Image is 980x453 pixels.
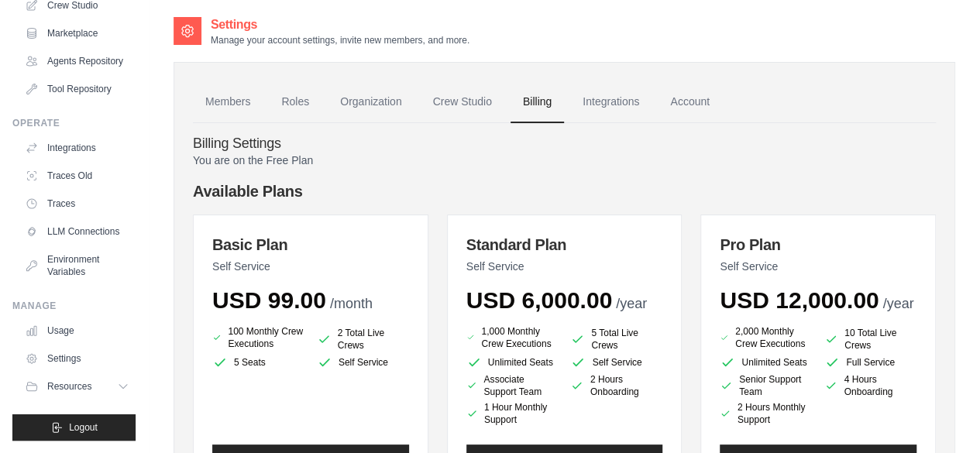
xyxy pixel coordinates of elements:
[212,287,326,313] span: USD 99.00
[19,163,136,188] a: Traces Old
[69,421,98,434] span: Logout
[19,318,136,343] a: Usage
[511,81,564,123] a: Billing
[466,234,663,256] h3: Standard Plan
[421,81,504,123] a: Crew Studio
[211,15,469,34] h2: Settings
[720,234,916,256] h3: Pro Plan
[193,136,936,153] h4: Billing Settings
[903,379,980,453] iframe: Chat Widget
[19,191,136,216] a: Traces
[570,327,662,352] li: 5 Total Live Crews
[211,34,469,46] p: Manage your account settings, invite new members, and more.
[19,136,136,160] a: Integrations
[212,355,304,370] li: 5 Seats
[19,21,136,46] a: Marketplace
[658,81,722,123] a: Account
[824,355,916,370] li: Full Service
[212,234,409,256] h3: Basic Plan
[12,117,136,129] div: Operate
[193,153,936,168] p: You are on the Free Plan
[570,373,662,398] li: 2 Hours Onboarding
[19,374,136,399] button: Resources
[12,300,136,312] div: Manage
[903,379,980,453] div: Widget de chat
[720,373,812,398] li: Senior Support Team
[19,49,136,74] a: Agents Repository
[193,81,263,123] a: Members
[824,327,916,352] li: 10 Total Live Crews
[212,259,409,274] p: Self Service
[882,296,913,311] span: /year
[212,324,304,352] li: 100 Monthly Crew Executions
[720,324,812,352] li: 2,000 Monthly Crew Executions
[328,81,414,123] a: Organization
[466,355,559,370] li: Unlimited Seats
[720,287,879,313] span: USD 12,000.00
[466,287,612,313] span: USD 6,000.00
[12,414,136,441] button: Logout
[466,324,559,352] li: 1,000 Monthly Crew Executions
[466,259,663,274] p: Self Service
[466,401,559,426] li: 1 Hour Monthly Support
[466,373,559,398] li: Associate Support Team
[616,296,647,311] span: /year
[317,327,409,352] li: 2 Total Live Crews
[317,355,409,370] li: Self Service
[570,81,652,123] a: Integrations
[269,81,322,123] a: Roles
[330,296,373,311] span: /month
[47,380,91,393] span: Resources
[19,346,136,371] a: Settings
[720,401,812,426] li: 2 Hours Monthly Support
[720,259,916,274] p: Self Service
[19,219,136,244] a: LLM Connections
[824,373,916,398] li: 4 Hours Onboarding
[19,77,136,101] a: Tool Repository
[570,355,662,370] li: Self Service
[720,355,812,370] li: Unlimited Seats
[193,180,936,202] h4: Available Plans
[19,247,136,284] a: Environment Variables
